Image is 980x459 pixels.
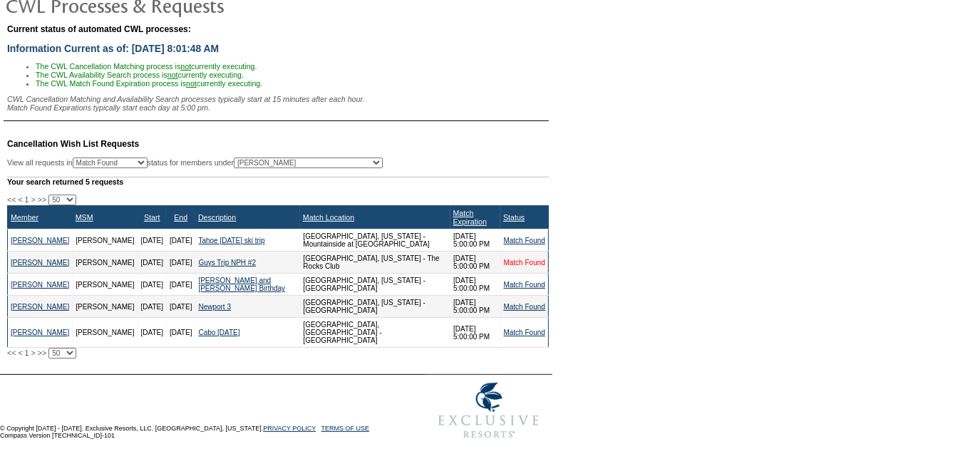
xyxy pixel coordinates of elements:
[450,274,500,296] td: [DATE] 5:00:00 PM
[166,274,195,296] td: [DATE]
[138,274,166,296] td: [DATE]
[167,71,178,79] u: not
[166,318,195,348] td: [DATE]
[18,349,22,357] span: <
[198,303,231,311] a: Newport 3
[31,349,36,357] span: >
[504,281,545,289] a: Match Found
[7,95,549,112] div: CWL Cancellation Matching and Availability Search processes typically start at 15 minutes after e...
[138,252,166,274] td: [DATE]
[198,277,285,292] a: [PERSON_NAME] and [PERSON_NAME] Birthday
[7,349,16,357] span: <<
[198,213,236,222] a: Description
[36,71,244,79] span: The CWL Availability Search process is currently executing.
[303,213,354,222] a: Match Location
[504,303,545,311] a: Match Found
[300,318,450,348] td: [GEOGRAPHIC_DATA], [GEOGRAPHIC_DATA] - [GEOGRAPHIC_DATA]
[138,229,166,252] td: [DATE]
[25,195,29,204] span: 1
[300,252,450,274] td: [GEOGRAPHIC_DATA], [US_STATE] - The Rocks Club
[450,296,500,318] td: [DATE] 5:00:00 PM
[36,62,257,71] span: The CWL Cancellation Matching process is currently executing.
[180,62,191,71] u: not
[504,259,545,267] a: Match Found
[36,79,262,88] span: The CWL Match Found Expiration process is currently executing.
[503,213,525,222] a: Status
[11,237,69,244] a: [PERSON_NAME]
[450,252,500,274] td: [DATE] 5:00:00 PM
[18,195,22,204] span: <
[198,329,239,336] a: Cabo [DATE]
[7,43,219,54] span: Information Current as of: [DATE] 8:01:48 AM
[138,318,166,348] td: [DATE]
[25,349,29,357] span: 1
[138,296,166,318] td: [DATE]
[321,425,370,432] a: TERMS OF USE
[11,213,38,222] a: Member
[73,318,138,348] td: [PERSON_NAME]
[166,229,195,252] td: [DATE]
[186,79,197,88] u: not
[504,237,545,244] a: Match Found
[453,209,487,226] a: Match Expiration
[300,229,450,252] td: [GEOGRAPHIC_DATA], [US_STATE] - Mountainside at [GEOGRAPHIC_DATA]
[166,252,195,274] td: [DATE]
[73,229,138,252] td: [PERSON_NAME]
[7,177,549,186] div: Your search returned 5 requests
[166,296,195,318] td: [DATE]
[73,252,138,274] td: [PERSON_NAME]
[425,375,552,446] img: Exclusive Resorts
[7,24,191,34] span: Current status of automated CWL processes:
[450,318,500,348] td: [DATE] 5:00:00 PM
[38,349,46,357] span: >>
[7,139,139,149] span: Cancellation Wish List Requests
[31,195,36,204] span: >
[38,195,46,204] span: >>
[300,296,450,318] td: [GEOGRAPHIC_DATA], [US_STATE] - [GEOGRAPHIC_DATA]
[11,329,69,336] a: [PERSON_NAME]
[7,158,383,168] div: View all requests in status for members under
[11,303,69,311] a: [PERSON_NAME]
[144,213,160,222] a: Start
[300,274,450,296] td: [GEOGRAPHIC_DATA], [US_STATE] - [GEOGRAPHIC_DATA]
[263,425,316,432] a: PRIVACY POLICY
[198,237,264,244] a: Tahoe [DATE] ski trip
[73,296,138,318] td: [PERSON_NAME]
[11,281,69,289] a: [PERSON_NAME]
[76,213,93,222] a: MSM
[11,259,69,267] a: [PERSON_NAME]
[7,195,16,204] span: <<
[504,329,545,336] a: Match Found
[198,259,256,267] a: Guys Trip NPH #2
[174,213,187,222] a: End
[450,229,500,252] td: [DATE] 5:00:00 PM
[73,274,138,296] td: [PERSON_NAME]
